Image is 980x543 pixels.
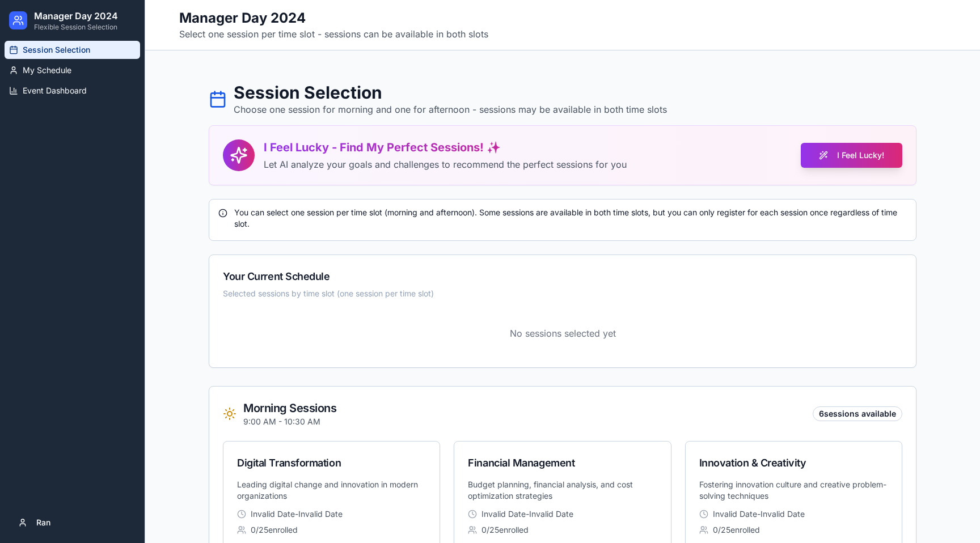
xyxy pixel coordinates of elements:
[264,139,627,155] h3: I Feel Lucky - Find My Perfect Sessions! ✨
[179,27,488,41] p: Select one session per time slot - sessions can be available in both slots
[237,455,341,471] div: Digital Transformation
[481,524,529,536] span: 0 / 25 enrolled
[251,508,343,520] span: Invalid Date - Invalid Date
[23,65,71,76] span: My Schedule
[34,9,118,23] h2: Manager Day 2024
[5,41,140,59] a: Session Selection
[223,269,902,285] div: Your Current Schedule
[699,479,888,502] div: Fostering innovation culture and creative problem-solving techniques
[813,406,902,421] div: 6 sessions available
[5,61,140,79] a: My Schedule
[713,524,760,536] span: 0 / 25 enrolled
[9,511,136,534] button: Ran
[23,44,90,56] span: Session Selection
[251,524,298,536] span: 0 / 25 enrolled
[223,326,902,340] p: No sessions selected yet
[234,82,667,103] h1: Session Selection
[5,82,140,100] a: Event Dashboard
[243,400,336,416] div: Morning Sessions
[713,508,805,520] span: Invalid Date - Invalid Date
[481,508,573,520] span: Invalid Date - Invalid Date
[36,517,50,528] span: Ran
[468,479,657,502] div: Budget planning, financial analysis, and cost optimization strategies
[243,416,336,427] div: 9:00 AM - 10:30 AM
[179,9,488,27] h1: Manager Day 2024
[264,158,627,171] p: Let AI analyze your goals and challenges to recommend the perfect sessions for you
[237,479,426,502] div: Leading digital change and innovation in modern organizations
[23,85,87,96] span: Event Dashboard
[223,288,902,299] div: Selected sessions by time slot (one session per time slot)
[699,455,806,471] div: Innovation & Creativity
[468,455,575,471] div: Financial Management
[218,207,907,230] div: You can select one session per time slot (morning and afternoon). Some sessions are available in ...
[801,143,902,168] button: I Feel Lucky!
[234,103,667,116] p: Choose one session for morning and one for afternoon - sessions may be available in both time slots
[34,23,118,32] p: Flexible Session Selection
